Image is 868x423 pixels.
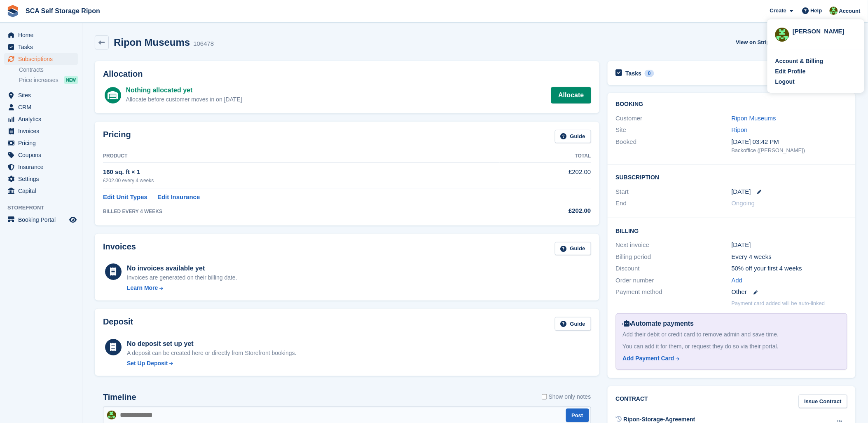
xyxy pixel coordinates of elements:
a: Ripon [732,126,748,133]
a: menu [4,149,78,161]
div: Learn More [127,284,158,292]
div: Logout [775,78,795,86]
p: A deposit can be created here or directly from Storefront bookings. [127,349,297,357]
span: View on Stripe [736,38,773,47]
a: Add Payment Card [623,354,837,363]
div: Booked [616,137,732,155]
div: No deposit set up yet [127,339,297,349]
a: menu [4,125,78,137]
span: Settings [18,173,68,185]
h2: Deposit [103,317,133,331]
span: Storefront [7,204,82,212]
a: View on Stripe [733,35,783,49]
div: Add their debit or credit card to remove admin and save time. [623,330,840,339]
a: menu [4,214,78,226]
h2: Allocation [103,69,591,79]
span: Booking Portal [18,214,68,226]
span: Subscriptions [18,53,68,65]
div: Add Payment Card [623,354,674,363]
a: menu [4,101,78,113]
div: Other [732,287,847,297]
span: Create [770,7,786,15]
h2: Pricing [103,130,131,143]
div: 106478 [193,39,214,49]
div: Account & Billing [775,57,824,66]
label: Show only notes [542,392,591,401]
div: £202.00 every 4 weeks [103,177,500,184]
a: menu [4,53,78,65]
a: menu [4,173,78,185]
div: Invoices are generated on their billing date. [127,273,237,282]
a: menu [4,161,78,173]
div: [DATE] [732,240,847,250]
div: Nothing allocated yet [126,85,242,95]
a: Contracts [19,66,78,74]
a: Edit Profile [775,67,856,76]
button: Post [566,409,589,422]
div: Billing period [616,252,732,262]
span: Capital [18,185,68,197]
a: menu [4,185,78,197]
a: Price increases NEW [19,75,78,85]
span: Analytics [18,113,68,125]
a: menu [4,29,78,41]
a: SCA Self Storage Ripon [22,4,103,18]
div: End [616,199,732,208]
div: No invoices available yet [127,263,237,273]
div: Allocate before customer moves in on [DATE] [126,95,242,104]
a: Edit Unit Types [103,193,147,202]
span: Pricing [18,137,68,149]
a: Set Up Deposit [127,359,297,368]
td: £202.00 [500,163,591,189]
th: Product [103,150,500,163]
div: 0 [645,70,654,77]
div: Customer [616,114,732,123]
a: Add [732,276,743,285]
div: Edit Profile [775,67,806,76]
a: menu [4,41,78,53]
div: Set Up Deposit [127,359,168,368]
img: Kelly Neesham [830,7,838,15]
span: Help [811,7,822,15]
div: Discount [616,264,732,273]
span: Invoices [18,125,68,137]
h2: Invoices [103,242,136,256]
span: Price increases [19,76,58,84]
a: Guide [555,317,591,331]
input: Show only notes [542,392,547,401]
th: Total [500,150,591,163]
div: NEW [64,76,78,84]
h2: Billing [616,226,847,235]
a: Guide [555,242,591,256]
a: Allocate [551,87,591,103]
a: Logout [775,78,856,86]
div: You can add it for them, or request they do so via their portal. [623,342,840,351]
div: Every 4 weeks [732,252,847,262]
div: 160 sq. ft × 1 [103,167,500,177]
a: Guide [555,130,591,143]
p: Payment card added will be auto-linked [732,299,825,308]
div: £202.00 [500,206,591,216]
h2: Subscription [616,173,847,181]
a: Account & Billing [775,57,856,66]
div: 50% off your first 4 weeks [732,264,847,273]
img: Kelly Neesham [107,411,116,420]
div: [PERSON_NAME] [793,27,856,34]
a: Issue Contract [799,395,847,408]
a: menu [4,89,78,101]
div: Next invoice [616,240,732,250]
span: Account [839,7,861,15]
a: Preview store [68,215,78,225]
span: Tasks [18,41,68,53]
img: Kelly Neesham [775,28,789,42]
h2: Timeline [103,392,136,402]
div: Start [616,187,732,197]
span: Ongoing [732,200,755,207]
a: Learn More [127,284,237,292]
img: stora-icon-8386f47178a22dfd0bd8f6a31ec36ba5ce8667c1dd55bd0f319d3a0aa187defe.svg [7,5,19,17]
div: Site [616,125,732,135]
h2: Tasks [626,70,642,77]
h2: Booking [616,101,847,108]
a: menu [4,137,78,149]
div: Payment method [616,287,732,297]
